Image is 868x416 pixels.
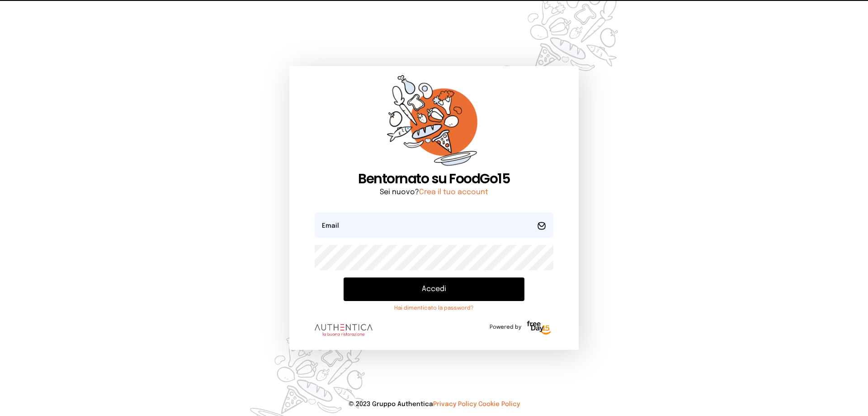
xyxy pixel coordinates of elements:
img: sticker-orange.65babaf.png [387,75,481,171]
a: Hai dimenticato la password? [344,305,524,312]
span: Powered by [490,324,521,331]
img: logo-freeday.3e08031.png [525,319,553,337]
button: Accedi [344,277,524,301]
h1: Bentornato su FoodGo15 [315,171,553,187]
p: © 2023 Gruppo Authentica [14,400,854,409]
a: Privacy Policy [433,401,476,407]
p: Sei nuovo? [315,187,553,198]
a: Crea il tuo account [419,188,488,196]
a: Cookie Policy [478,401,520,407]
img: logo.8f33a47.png [315,324,373,336]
